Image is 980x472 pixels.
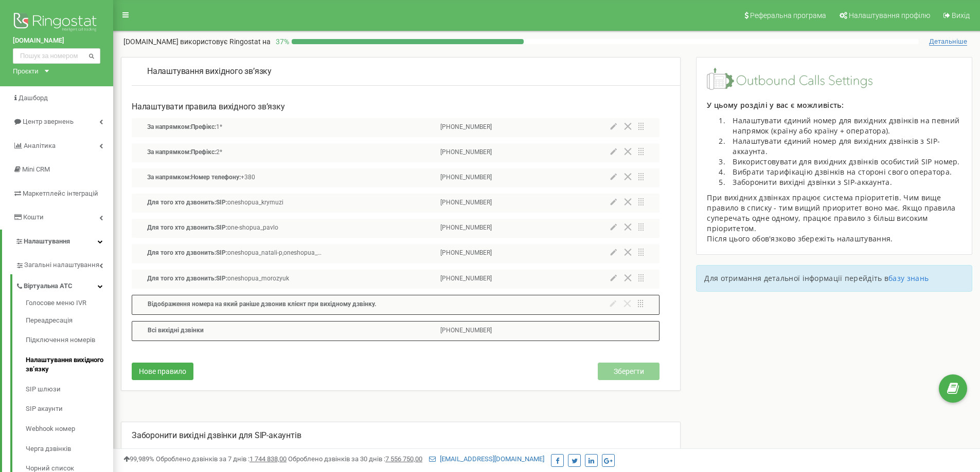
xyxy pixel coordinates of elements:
[26,311,113,331] a: Переадресація
[132,430,301,440] span: Заборонити вихідні дзвінки для SIP-акаунтів
[707,234,961,244] div: Після цього обов'язково збережіть налаштування.
[707,193,961,234] div: При вихідних дзвінках працює система пріоритетів. Чим вище правило в списку - тим вищий приоритет...
[707,100,961,110] p: У цьому розділі у вас є можливість:
[440,173,492,183] p: [PHONE_NUMBER]
[849,11,930,20] span: Налаштування профілю
[132,270,660,289] div: Для того хто дзвонить:SIP:oneshopua_morozyuk[PHONE_NUMBER]
[26,298,113,311] a: Голосове меню IVR
[147,249,216,256] span: Для того хто дзвонить:
[180,37,271,46] span: використовує Ringostat на
[147,275,216,282] span: Для того хто дзвонить:
[132,219,660,238] div: Для того хто дзвонить:SIP:one-shopua_pavlo[PHONE_NUMBER]
[147,66,665,78] p: Налаштування вихідного зв’язку
[132,168,660,187] div: За напрямком:Номер телефону:+380[PHONE_NUMBER]
[704,273,964,284] p: Для отримання детальної інформації перейдіть в
[191,174,241,181] span: Номер телефону:
[727,177,961,187] li: Заборонити вихідні дзвінки з SIP-аккаунта.
[24,281,73,291] span: Віртуальна АТС
[440,249,492,258] p: [PHONE_NUMBER]
[132,363,193,380] button: Нове правило
[385,455,422,463] u: 7 556 750,00
[23,118,74,125] span: Центр звернень
[148,327,204,334] span: Всi вихiднi дзвінки
[614,367,644,375] span: Зберегти
[147,223,322,233] p: one-shopua_pavlo
[191,123,216,130] span: Префікс:
[147,274,322,284] p: oneshopua_morozyuk
[132,102,285,111] span: Налаштувати правила вихідного зв’язку
[13,10,100,36] img: Ringostat logo
[132,295,660,315] div: Відображення номера на який раніше дзвонив клієнт при вихідному дзвінку.
[139,367,186,375] span: Нове правило
[15,253,113,274] a: Загальні налаштування
[24,237,70,245] span: Налаштування
[147,173,322,183] p: +380
[132,118,660,137] div: За напрямком:Префікс:1*[PHONE_NUMBER]
[26,399,113,419] a: SIP акаунти
[727,157,961,167] li: Використовувати для вихідних дзвінків особистий SIP номер.
[440,148,492,158] p: [PHONE_NUMBER]
[26,380,113,400] a: SIP шлюзи
[132,194,660,213] div: Для того хто дзвонить:SIP:oneshopua_krymuzi[PHONE_NUMBER]
[24,260,99,270] span: Загальні налаштування
[440,123,492,133] p: [PHONE_NUMBER]
[156,455,287,463] span: Оброблено дзвінків за 7 днів :
[22,165,50,173] span: Mini CRM
[440,326,492,336] p: [PHONE_NUMBER]
[147,174,191,181] span: За напрямком:
[148,300,376,308] span: Відображення номера на який раніше дзвонив клієнт при вихідному дзвінку.
[952,11,970,20] span: Вихід
[727,167,961,177] li: Вибрати тарифікацію дзвінків на стороні свого оператора.
[132,143,660,162] div: За напрямком:Префікс:2*[PHONE_NUMBER]
[216,224,227,231] span: SIP:
[750,11,826,20] span: Реферальна програма
[929,37,967,46] span: Детальніше
[727,116,961,136] li: Налаштувати єдиний номер для вихідних дзвінків на певний напрямок (країну або країну + оператора).
[19,94,48,102] span: Дашборд
[888,273,929,283] a: базу знань
[13,66,39,76] div: Проєкти
[24,142,56,149] span: Аналiтика
[707,68,872,90] img: image
[2,230,113,254] a: Налаштування
[216,249,227,256] span: SIP:
[132,244,660,263] div: Для того хто дзвонить:SIP:oneshopua_natali-p,oneshopua_krasitskij[PHONE_NUMBER]
[271,36,292,47] p: 37 %
[13,48,100,64] input: Пошук за номером
[147,123,191,130] span: За напрямком:
[23,213,44,221] span: Кошти
[440,198,492,208] p: [PHONE_NUMBER]
[147,148,191,156] span: За напрямком:
[123,36,271,47] p: [DOMAIN_NAME]
[440,274,492,284] p: [PHONE_NUMBER]
[13,36,100,46] a: [DOMAIN_NAME]
[440,223,492,233] p: [PHONE_NUMBER]
[216,275,227,282] span: SIP:
[191,148,216,156] span: Префікс:
[727,136,961,157] li: Налаштувати єдиний номер для вихідних дзвінків з SIP-аккаунта.
[288,455,422,463] span: Оброблено дзвінків за 30 днів :
[216,199,227,206] span: SIP:
[147,198,322,208] p: oneshopua_krymuzi
[26,419,113,439] a: Webhook номер
[147,199,216,206] span: Для того хто дзвонить:
[147,224,216,231] span: Для того хто дзвонить:
[147,249,322,258] p: oneshopua_natali-p,oneshopua_krasitskij
[945,414,970,439] iframe: Intercom live chat
[15,274,113,295] a: Віртуальна АТС
[26,439,113,459] a: Черга дзвінків
[250,455,287,463] u: 1 744 838,00
[598,363,660,380] button: Зберегти
[429,455,544,463] a: [EMAIL_ADDRESS][DOMAIN_NAME]
[23,190,98,197] span: Маркетплейс інтеграцій
[26,330,113,350] a: Підключення номерів
[123,455,154,463] span: 99,989%
[26,350,113,380] a: Налаштування вихідного зв’язку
